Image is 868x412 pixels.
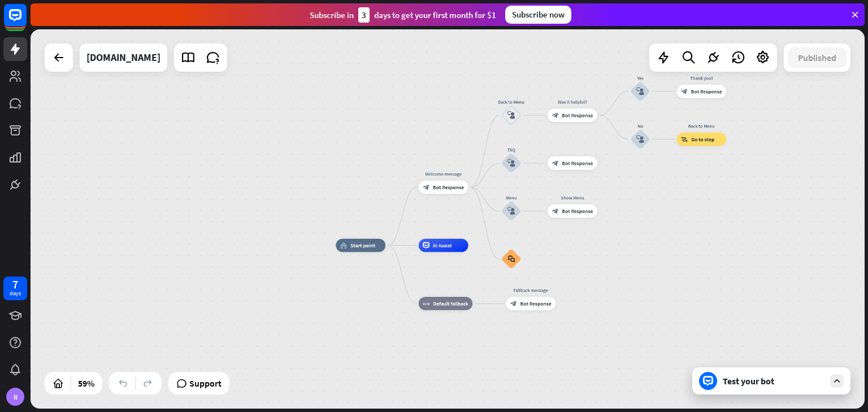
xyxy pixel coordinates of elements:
i: block_user_input [507,111,515,119]
button: Open LiveChat chat widget [9,5,43,38]
div: Subscribe now [505,6,571,24]
span: Default fallback [433,300,468,307]
div: Menu [492,195,531,201]
span: Support [189,374,222,392]
span: Go to step [691,136,714,143]
i: home_2 [340,242,347,249]
div: FAQ [492,147,531,154]
div: Thank you! [672,75,731,82]
i: block_user_input [507,159,515,167]
span: AI Assist [433,242,452,249]
div: R [6,388,24,406]
div: Welcome message [414,170,473,177]
div: Test your bot [723,375,824,387]
i: block_user_input [507,207,515,215]
i: block_goto [681,136,688,143]
div: Back to Menu [492,99,531,106]
div: 7 [12,279,18,290]
span: Bot Response [562,160,593,166]
i: block_bot_response [423,184,429,191]
div: cropanalytica.com [86,43,160,72]
div: Back to Menu [672,122,731,129]
i: block_bot_response [552,208,559,214]
i: block_bot_response [552,112,559,119]
span: Bot Response [691,88,722,95]
div: 3 [358,7,370,23]
span: Bot Response [520,300,551,307]
div: days [10,290,21,297]
i: block_bot_response [681,88,688,95]
i: block_faq [508,255,515,262]
span: Bot Response [562,208,593,214]
a: 7 days [3,277,27,300]
button: Published [788,47,847,68]
span: Start point [350,242,375,249]
span: Bot Response [562,112,593,119]
div: 59% [75,374,98,392]
div: Fallback message [501,287,561,294]
div: No [620,122,660,129]
i: block_user_input [636,87,644,95]
div: Yes [620,75,660,82]
div: Show Menu [542,195,602,201]
div: Subscribe in days to get your first month for $1 [310,7,496,23]
i: block_bot_response [552,160,559,166]
i: block_user_input [636,135,644,143]
span: Bot Response [433,184,464,191]
i: block_fallback [423,300,429,307]
i: block_bot_response [510,300,517,307]
div: Was it helpful? [542,99,602,106]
